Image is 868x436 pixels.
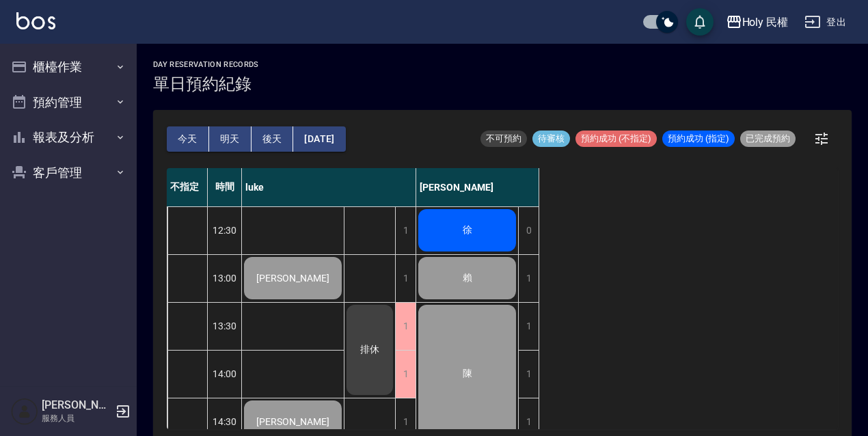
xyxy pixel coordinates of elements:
[5,155,131,191] button: 客戶管理
[5,85,131,120] button: 預約管理
[357,344,382,356] span: 排休
[254,273,332,284] span: [PERSON_NAME]
[518,255,539,302] div: 1
[395,351,416,398] div: 1
[153,60,259,69] h2: day Reservation records
[208,168,242,206] div: 時間
[153,74,259,94] h3: 單日預約紀錄
[740,133,796,145] span: 已完成預約
[799,10,852,35] button: 登出
[209,126,252,152] button: 明天
[254,416,332,427] span: [PERSON_NAME]
[416,168,539,206] div: [PERSON_NAME]
[42,398,111,412] h5: [PERSON_NAME]
[460,224,475,236] span: 徐
[208,254,242,302] div: 13:00
[208,206,242,254] div: 12:30
[395,255,416,302] div: 1
[518,303,539,350] div: 1
[662,133,735,145] span: 預約成功 (指定)
[167,168,208,206] div: 不指定
[16,12,55,29] img: Logo
[720,8,794,36] button: Holy 民權
[575,133,657,145] span: 預約成功 (不指定)
[208,350,242,398] div: 14:00
[11,398,38,425] img: Person
[742,14,789,31] div: Holy 民權
[252,126,294,152] button: 後天
[395,207,416,254] div: 1
[480,133,527,145] span: 不可預約
[242,168,416,206] div: luke
[42,412,111,424] p: 服務人員
[167,126,209,152] button: 今天
[686,8,714,36] button: save
[532,133,570,145] span: 待審核
[460,272,475,284] span: 賴
[395,303,416,350] div: 1
[293,126,345,152] button: [DATE]
[460,368,475,380] span: 陳
[518,351,539,398] div: 1
[5,49,131,85] button: 櫃檯作業
[5,120,131,155] button: 報表及分析
[208,302,242,350] div: 13:30
[518,207,539,254] div: 0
